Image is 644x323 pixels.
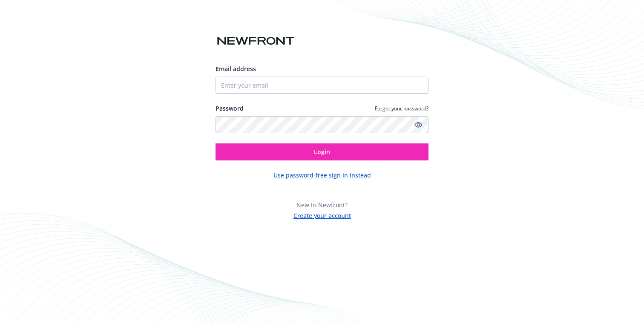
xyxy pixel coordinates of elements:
[216,34,296,49] img: Newfront logo
[216,65,256,73] span: Email address
[375,105,428,112] a: Forgot your password?
[216,143,428,160] button: Login
[273,171,371,180] button: Use password-free sign in instead
[216,116,428,133] input: Enter your password
[296,201,348,209] span: New to Newfront?
[413,120,423,130] a: Show password
[216,104,244,113] label: Password
[314,148,330,156] span: Login
[293,209,351,220] button: Create your account
[216,77,428,94] input: Enter your email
